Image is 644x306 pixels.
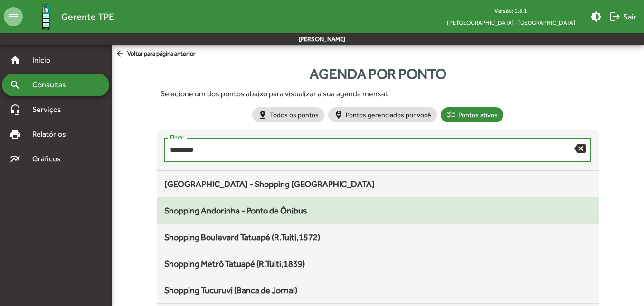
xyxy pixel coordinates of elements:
div: Agenda por ponto [157,63,598,84]
mat-icon: search [9,79,21,91]
mat-icon: logout [609,11,621,22]
mat-icon: pin_drop [258,110,267,120]
img: Logo [30,1,61,32]
mat-icon: checklist [446,110,456,120]
mat-icon: menu [4,7,23,26]
span: Serviços [27,104,74,115]
span: Início [27,55,64,66]
button: Sair [606,8,640,25]
mat-icon: person_pin_circle [334,110,343,120]
mat-chip: Pontos ativos [441,107,503,122]
mat-icon: arrow_back [115,49,127,59]
span: Gerente TPE [61,9,114,24]
mat-icon: home [9,55,21,66]
span: Shopping Boulevard Tatuapé (R.Tuiti,1572) [164,232,320,242]
span: Shopping Andorinha - Ponto de Ônibus [164,205,307,215]
span: [GEOGRAPHIC_DATA] - Shopping [GEOGRAPHIC_DATA] [164,179,375,189]
mat-icon: multiline_chart [9,153,21,165]
span: Shopping Metrô Tatuapé (R.Tuiti,1839) [164,259,305,269]
span: Sair [609,8,636,25]
mat-icon: brightness_medium [590,11,602,22]
span: Shopping Tucuruvi (Banca de Jornal) [164,285,297,295]
mat-icon: headset_mic [9,104,21,115]
a: Gerente TPE [23,1,114,32]
div: Selecione um dos pontos abaixo para visualizar a sua agenda mensal. [161,88,595,100]
mat-icon: print [9,129,21,140]
div: Versão: 1.8.1 [438,5,583,17]
span: Voltar para página anterior [115,49,196,59]
span: Relatórios [27,129,78,140]
mat-chip: Todos os pontos [252,107,324,122]
span: Gráficos [27,153,74,165]
span: Consultas [27,79,78,91]
span: TPE [GEOGRAPHIC_DATA] - [GEOGRAPHIC_DATA] [438,17,583,28]
mat-chip: Pontos gerenciados por você [328,107,437,122]
mat-icon: backspace [574,142,586,154]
